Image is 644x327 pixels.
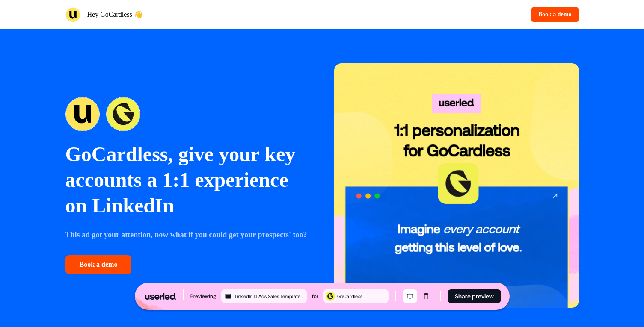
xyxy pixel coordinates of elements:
strong: This ad got your attention, now what if you could get your prospects' too? [65,230,307,239]
div: for [312,292,318,300]
div: GoCardless [337,292,387,300]
button: Share preview [448,289,501,303]
div: Previewing [190,292,216,300]
div: LinkedIn 1:1 Ads Sales Template (APPROVED) [235,292,305,300]
button: Desktop mode [403,289,417,303]
p: GoCardless, give your key accounts a 1:1 experience on LinkedIn [65,141,310,218]
button: Mobile mode [419,289,433,303]
p: Hey GoCardless 👋 [87,9,142,20]
button: Book a demo [65,255,132,274]
button: Book a demo [531,7,579,22]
